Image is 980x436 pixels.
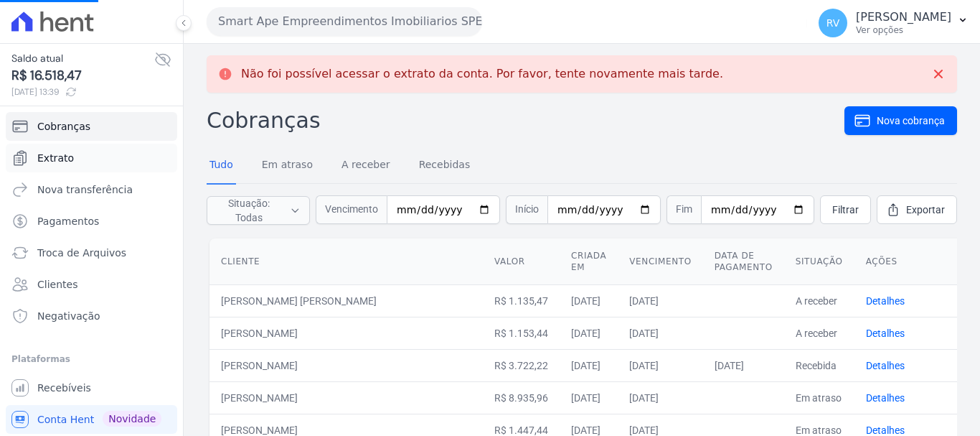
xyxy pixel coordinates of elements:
td: Recebida [784,349,854,381]
td: A receber [784,317,854,349]
button: RV [PERSON_NAME] Ver opções [807,3,980,43]
span: R$ 16.518,47 [11,66,154,85]
a: Filtrar [820,195,871,224]
a: Extrato [6,144,177,172]
button: Smart Ape Empreendimentos Imobiliarios SPE LTDA [207,7,482,36]
p: [PERSON_NAME] [856,10,951,24]
span: Vencimento [316,195,387,224]
td: [DATE] [618,284,702,317]
a: Cobranças [6,112,177,141]
a: Conta Hent Novidade [6,405,177,434]
td: [PERSON_NAME] [PERSON_NAME] [209,284,483,317]
td: A receber [784,284,854,317]
td: R$ 1.153,44 [483,317,560,349]
span: [DATE] 13:39 [11,85,154,98]
span: Nova cobrança [877,113,945,128]
a: Negativação [6,302,177,330]
a: Em atraso [259,147,316,185]
td: [PERSON_NAME] [209,317,483,349]
th: Vencimento [618,238,702,285]
th: Situação [784,238,854,285]
td: [DATE] [618,317,702,349]
a: Exportar [877,195,957,224]
span: Recebíveis [37,381,91,395]
span: Exportar [906,203,945,217]
span: Cobranças [37,119,90,134]
h2: Cobranças [207,104,844,136]
div: Plataformas [11,351,171,368]
p: Ver opções [856,24,951,36]
span: Novidade [103,411,161,427]
span: Situação: Todas [216,196,281,225]
span: Início [506,195,547,224]
a: Detalhes [866,425,905,436]
td: [DATE] [560,317,618,349]
a: Nova transferência [6,175,177,204]
td: [PERSON_NAME] [209,349,483,381]
td: R$ 1.135,47 [483,284,560,317]
span: Extrato [37,151,74,165]
span: Clientes [37,277,77,292]
td: R$ 8.935,96 [483,381,560,414]
span: Negativação [37,309,100,323]
td: R$ 3.722,22 [483,349,560,381]
th: Criada em [560,238,618,285]
button: Situação: Todas [207,196,310,225]
th: Cliente [209,238,483,285]
td: Em atraso [784,381,854,414]
span: Nova transferência [37,182,133,197]
a: Troca de Arquivos [6,238,177,267]
td: [DATE] [560,349,618,381]
a: Pagamentos [6,207,177,236]
a: Detalhes [866,360,905,371]
a: Recebidas [416,147,473,185]
td: [DATE] [560,381,618,414]
a: Detalhes [866,328,905,339]
a: Nova cobrança [844,106,957,135]
span: Fim [666,195,701,224]
span: RV [826,18,840,28]
a: Recebíveis [6,374,177,402]
span: Saldo atual [11,51,154,66]
span: Troca de Arquivos [37,246,126,260]
a: Clientes [6,270,177,299]
td: [DATE] [618,349,702,381]
a: Detalhes [866,392,905,404]
th: Data de pagamento [703,238,784,285]
a: A receber [339,147,393,185]
th: Ações [854,238,968,285]
td: [DATE] [560,284,618,317]
span: Pagamentos [37,214,99,228]
span: Conta Hent [37,412,94,427]
p: Não foi possível acessar o extrato da conta. Por favor, tente novamente mais tarde. [241,67,723,81]
a: Detalhes [866,295,905,307]
a: Tudo [207,147,236,185]
td: [PERSON_NAME] [209,381,483,414]
th: Valor [483,238,560,285]
td: [DATE] [618,381,702,414]
span: Filtrar [832,203,859,217]
td: [DATE] [703,349,784,381]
